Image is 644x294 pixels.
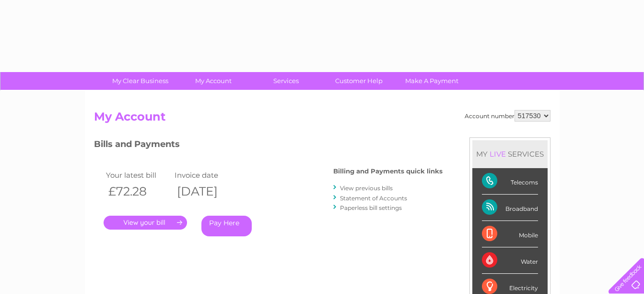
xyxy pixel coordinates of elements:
a: Services [246,72,326,90]
h2: My Account [94,110,550,128]
h3: Bills and Payments [94,137,443,154]
a: . [104,216,187,230]
a: View previous bills [340,184,393,192]
th: £72.28 [104,182,173,201]
a: My Clear Business [101,72,180,90]
div: MY SERVICES [472,140,548,168]
div: Telecoms [482,168,538,195]
a: Customer Help [319,72,398,90]
a: Paperless bill settings [340,204,402,211]
div: Broadband [482,195,538,221]
th: [DATE] [172,182,241,201]
div: Account number [465,110,550,122]
td: Your latest bill [104,169,173,182]
a: Pay Here [201,216,252,236]
div: Water [482,247,538,274]
a: My Account [174,72,253,90]
div: LIVE [488,149,508,159]
a: Statement of Accounts [340,195,407,202]
div: Mobile [482,221,538,247]
h4: Billing and Payments quick links [333,168,443,175]
a: Make A Payment [392,72,471,90]
td: Invoice date [172,169,241,182]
